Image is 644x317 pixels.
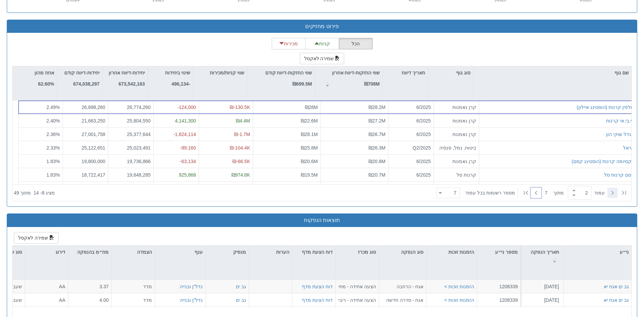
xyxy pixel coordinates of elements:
button: הראל [623,144,635,151]
div: הצעה אחידה - מחיר [338,283,376,290]
span: ₪28.2M [369,105,385,110]
div: 2.49 % [21,104,60,111]
div: שם גוף [473,66,631,79]
strong: ₪708M [364,81,380,87]
div: [DATE] [524,283,559,290]
div: 4,141,300 [156,117,196,124]
button: מגדל שוקי הון [606,131,635,138]
span: ‏מספר רשומות בכל עמוד [465,189,515,196]
div: Q2/2025 [391,144,431,151]
div: ביטוח, גמל, פנסיה [437,144,476,151]
div: ‏ מתוך [434,185,630,200]
div: -124,000 [156,104,196,111]
button: הזמנות זוכות > [444,297,474,303]
div: 2.40 % [21,117,60,124]
div: מח״מ בהנפקה [68,246,111,266]
div: אגח - סדרה חדשה [382,297,423,303]
span: ₪19.5M [301,172,318,178]
p: יחידות-דיווח אחרון [109,69,145,76]
button: גב ים אגח יא [604,297,629,303]
button: קניות [305,38,339,49]
p: שינוי ביחידות [165,69,190,76]
div: 6/2025 [391,158,431,165]
div: ני״ע [564,246,631,258]
div: 2.36 % [21,131,60,138]
div: 6/2025 [391,172,431,178]
div: תאריך דיווח [383,66,428,79]
span: ₪-130.5K [230,105,250,110]
p: שווי החזקות-דיווח קודם [265,69,312,76]
button: גב ים [236,297,246,303]
span: ₪-1.7M [234,132,250,137]
div: AA [28,297,65,303]
div: 26,774,260 [111,104,151,111]
button: גב ים [236,283,246,290]
span: 7 [545,189,553,196]
div: -99,160 [156,144,196,151]
div: 925,868 [156,172,196,178]
div: קרנות סל [437,172,476,178]
div: דולפין קרנות (הוסטינג איילון) [577,104,635,111]
div: 6/2025 [391,131,431,138]
div: 19,736,866 [111,158,151,165]
button: שמירה לאקסל [300,53,345,64]
span: ₪20.7M [369,172,385,178]
div: קרן נאמנות [437,117,476,124]
div: אגח - הרחבה [382,283,423,290]
span: ‏עמוד [594,189,605,196]
div: 21,663,250 [66,117,105,124]
div: מנפיק [206,246,249,258]
div: קרן נאמנות [437,158,476,165]
span: ₪26.7M [369,132,385,137]
div: 1208339 [480,283,518,290]
div: 2.33 % [21,144,60,151]
span: ₪4.4M [236,118,250,123]
div: 19,800,000 [66,158,105,165]
button: אקסיומה קרנות (הוסטינג קסם) [572,158,635,165]
button: הזמנות זוכות > [444,283,474,290]
div: ענף [155,246,205,258]
div: AA [28,283,65,290]
div: 3.37 [71,283,109,290]
div: -1,624,114 [156,131,196,138]
div: הערות [249,246,292,258]
span: ₪27.2M [369,118,385,123]
div: 25,804,550 [111,117,151,124]
button: אי.בי.אי קרנות [606,117,635,124]
div: קרן נאמנות [437,131,476,138]
div: קרן נאמנות [437,104,476,111]
h3: תוצאות הנפקות [12,217,632,223]
span: ₪28M [305,105,318,110]
div: 4.00 [71,297,109,303]
div: 19,648,285 [111,172,151,178]
button: שמירה לאקסל [14,232,59,244]
span: ₪25.8M [301,145,318,151]
span: ₪26.3M [369,145,385,151]
div: הזמנות זוכות [426,246,477,258]
div: תאריך הנפקה [521,246,563,266]
span: ₪22.6M [301,118,318,123]
a: דוח הצעת מדף [302,284,333,289]
div: 6/2025 [391,104,431,111]
button: נדל"ן ובנייה [180,283,203,290]
div: 26,898,260 [66,104,105,111]
div: הצעה אחידה - ריבית [338,297,376,303]
button: נדל"ן ובנייה [180,297,203,303]
strong: 62.60% [38,81,54,87]
p: אחוז מהון [35,69,54,76]
p: יחידות-דיווח קודם [64,69,99,76]
div: 25,122,651 [66,144,105,151]
div: סוג הנפקה [379,246,426,258]
p: שווי החזקות-דיווח אחרון [332,69,380,76]
div: 6/2025 [391,117,431,124]
button: קסם קרנות סל [604,172,635,178]
div: הצמדה [112,246,155,258]
span: ₪-66.5K [232,159,250,164]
